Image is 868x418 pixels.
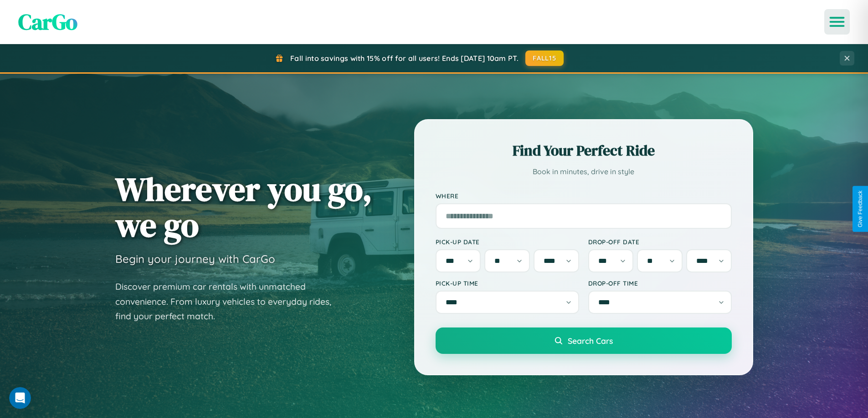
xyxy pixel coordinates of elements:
[18,7,77,37] span: CarGo
[525,50,564,66] button: FALL15
[824,9,850,35] button: Open menu
[115,252,275,266] h3: Begin your journey with CarGo
[588,279,732,287] label: Drop-off Time
[115,279,343,324] p: Discover premium car rentals with unmatched convenience. From luxury vehicles to everyday rides, ...
[568,336,613,346] span: Search Cars
[436,141,732,161] h2: Find Your Perfect Ride
[436,327,732,354] button: Search Cars
[857,191,863,227] div: Give Feedback
[436,238,579,246] label: Pick-up Date
[588,238,732,246] label: Drop-off Date
[436,165,732,178] p: Book in minutes, drive in style
[115,171,372,243] h1: Wherever you go, we go
[290,54,519,63] span: Fall into savings with 15% off for all users! Ends [DATE] 10am PT.
[9,387,31,409] iframe: Intercom live chat
[436,279,579,287] label: Pick-up Time
[436,192,732,200] label: Where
